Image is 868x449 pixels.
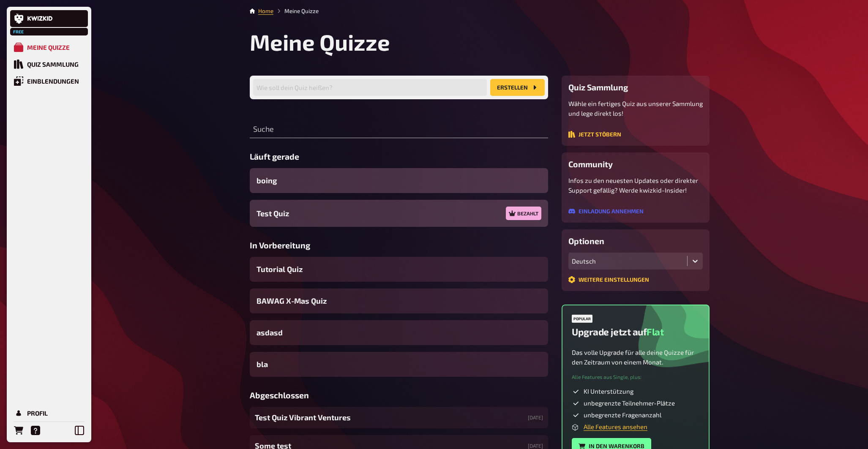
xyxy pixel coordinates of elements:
[506,207,541,220] div: Bezahlt
[27,77,79,85] div: Einblendungen
[250,288,548,313] a: BAWAG X-Mas Quiz
[568,82,703,92] h3: Quiz Sammlung
[568,276,649,283] button: Weitere Einstellungen
[568,236,703,246] h3: Optionen
[27,409,48,417] div: Profil
[27,422,44,439] a: Hilfe
[11,29,26,34] span: Free
[253,79,487,96] input: Wie soll dein Quiz heißen?
[257,264,303,275] span: Tutorial Quiz
[250,257,548,282] a: Tutorial Quiz
[250,200,548,227] a: Test QuizBezahlt
[10,422,27,439] a: Bestellungen
[10,73,88,90] a: Einblendungen
[257,327,283,338] span: asdasd
[568,159,703,169] h3: Community
[10,405,88,422] a: Profil
[250,29,710,55] h1: Meine Quizze
[10,56,88,73] a: Quiz Sammlung
[568,277,649,284] a: Weitere Einstellungen
[258,7,273,15] li: Home
[584,387,633,396] span: KI Unterstützung
[568,208,644,215] button: Einladung annehmen
[250,168,548,193] a: boing
[568,99,703,118] p: Wähle ein fertiges Quiz aus unserer Sammlung und lege direkt los!
[490,79,545,96] button: Erstellen
[257,208,289,219] span: Test Quiz
[572,326,664,337] h2: Upgrade jetzt auf
[10,39,88,56] a: Meine Quizze
[250,407,548,428] a: Test Quiz Vibrant Ventures[DATE]
[572,348,699,367] p: Das volle Upgrade für alle deine Quizze für den Zeitraum von einem Monat.
[257,359,268,370] span: bla
[568,131,621,138] button: Jetzt stöbern
[584,423,647,430] a: Alle Features ansehen
[250,352,548,377] a: bla
[255,412,351,423] span: Test Quiz Vibrant Ventures
[584,399,675,408] span: unbegrenzte Teilnehmer-Plätze
[257,295,327,307] span: BAWAG X-Mas Quiz
[528,414,543,421] small: [DATE]
[27,44,70,51] div: Meine Quizze
[250,390,548,400] h3: Abgeschlossen
[572,373,641,381] small: Alle Features aus Single, plus :
[568,176,703,195] p: Infos zu den neuesten Updates oder direkter Support gefällig? Werde kwizkid-Insider!
[273,7,319,15] li: Meine Quizze
[27,60,79,68] div: Quiz Sammlung
[250,240,548,250] h3: In Vorbereitung
[258,8,273,14] a: Home
[568,208,644,216] a: Einladung annehmen
[250,121,548,138] input: Suche
[647,326,663,337] span: Flat
[257,175,277,186] span: boing
[572,315,592,323] div: Popular
[568,131,621,139] a: Jetzt stöbern
[572,257,684,265] div: Deutsch
[250,152,548,161] h3: Läuft gerade
[584,411,661,419] span: unbegrenzte Fragenanzahl
[250,320,548,345] a: asdasd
